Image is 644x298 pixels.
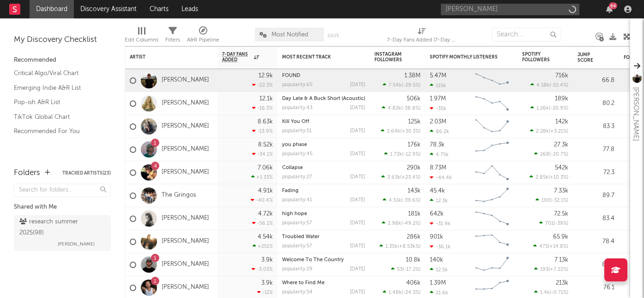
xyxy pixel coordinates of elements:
div: popularity: 65 [282,82,313,88]
span: -20.7 % [551,152,567,157]
a: research summer 2025(98)[PERSON_NAME] [14,215,111,251]
div: 86.8 [578,259,614,270]
a: [PERSON_NAME] [162,99,209,107]
button: Filter by 7-Day Fans Added [264,53,273,62]
div: Filters [165,35,180,46]
div: ( ) [383,289,421,295]
div: ( ) [530,82,568,88]
div: 86.2k [430,129,449,134]
div: 1.39M [430,280,446,286]
span: -10.4 % [551,83,567,88]
div: [DATE] [350,152,365,157]
div: 3.9k [261,280,273,286]
span: 1.48k [389,290,402,295]
div: Fading [282,188,365,193]
div: ( ) [383,82,421,88]
input: Search... [492,28,561,41]
div: -34.1 % [252,151,273,157]
a: TikTok Global Chart [14,112,102,122]
div: 83.3 [578,121,614,132]
a: [PERSON_NAME] [162,146,209,153]
a: Where to Find Me [282,280,325,286]
span: -32.1 % [552,198,567,203]
div: 143k [408,188,421,194]
a: you phase [282,142,307,147]
div: 12.9k [259,73,273,79]
span: 2.85k [536,175,548,180]
div: [DATE] [350,129,365,134]
div: Filters [165,23,180,50]
div: My Discovery Checklist [14,35,111,46]
button: Filter by Spotify Monthly Listeners [504,53,513,62]
div: 77.8 [578,144,614,155]
div: 4.91k [258,188,273,194]
a: Welcome To The Country [282,257,344,263]
div: popularity: 27 [282,175,312,180]
div: ( ) [379,243,421,249]
div: ( ) [381,174,421,180]
div: 27.3k [554,142,568,148]
div: 8.73M [430,165,446,171]
a: [PERSON_NAME] [162,261,209,269]
div: ( ) [391,266,421,272]
div: 901k [430,234,443,240]
div: 64 [609,2,617,9]
div: ( ) [381,128,421,134]
div: Artist [130,54,199,60]
span: 7.54k [389,83,402,88]
div: popularity: 45 [282,152,313,157]
a: Pop-ish A&R List [14,97,102,107]
div: Jump Score [578,52,601,63]
div: Folders [14,168,40,179]
span: -0.71 % [551,290,567,295]
div: popularity: 29 [282,267,313,272]
div: 12.5k [430,267,448,273]
a: high hope [282,211,307,216]
div: -11 % [257,289,273,295]
span: 193 [540,267,548,272]
div: 89.7 [578,190,614,201]
div: high hope [282,211,365,216]
span: +30.3 % [402,129,419,134]
a: FOUND [282,73,300,78]
div: -22.3 % [252,82,273,88]
div: ( ) [382,220,421,226]
span: [PERSON_NAME] [58,239,95,250]
div: popularity: 41 [282,198,312,203]
span: 4.82k [388,106,401,111]
div: ( ) [382,105,421,111]
div: -40.4 % [251,197,273,203]
div: 7.33k [554,188,568,194]
input: Search for artists [441,4,579,15]
a: Fading [282,188,299,193]
button: Filter by Spotify Followers [559,53,568,62]
div: ( ) [534,266,568,272]
input: Search for folders... [14,184,111,197]
a: [PERSON_NAME] [162,215,209,222]
div: research summer 2025 ( 98 ) [19,216,103,239]
span: -39.6 % [403,198,419,203]
div: 83.4 [578,213,614,224]
div: 286k [407,234,421,240]
span: 1.35k [385,244,397,249]
span: -49.2 % [403,221,419,226]
div: Troubled Water [282,234,365,240]
div: 72.3 [578,167,614,178]
div: +1.33 % [251,174,273,180]
div: 78.4 [578,236,614,247]
div: Collapse [282,165,365,170]
div: -56.1 % [252,220,273,226]
div: ( ) [539,220,568,226]
a: Recommended For You [14,126,102,136]
div: ( ) [530,105,568,111]
div: 4.75k [430,152,449,158]
div: Day Late & A Buck Short (Acoustic) [282,96,365,101]
div: 7.13k [554,257,568,263]
div: 7-Day Fans Added (7-Day Fans Added) [387,23,456,50]
svg: Chart title [471,161,513,184]
div: 140k [430,257,443,263]
div: Edit Columns [125,23,158,50]
a: Kill You Off [282,119,309,124]
div: 213k [556,280,568,286]
div: ( ) [534,151,568,157]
